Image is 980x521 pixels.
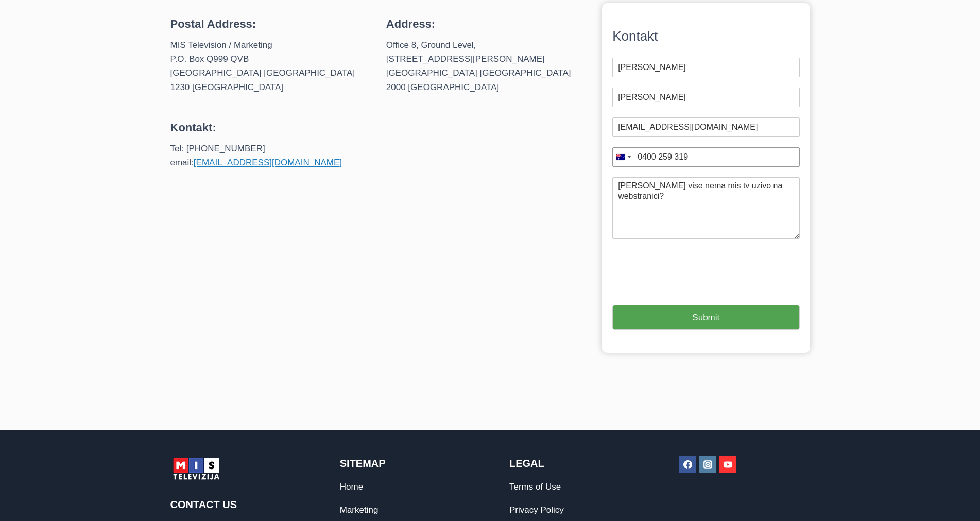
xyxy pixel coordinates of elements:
a: Terms of Use [509,482,561,492]
a: Facebook [679,456,696,473]
h2: Sitemap [340,456,471,471]
a: YouTube [719,456,736,473]
a: Privacy Policy [509,505,564,515]
p: Office 8, Ground Level, [STREET_ADDRESS][PERSON_NAME] [GEOGRAPHIC_DATA] [GEOGRAPHIC_DATA] 2000 [G... [386,38,586,94]
input: Mobile Phone Number [612,147,799,167]
iframe: reCAPTCHA [612,249,769,326]
a: Home [340,482,363,492]
div: Kontakt [612,26,799,47]
a: Instagram [699,456,716,473]
input: Email [612,117,799,137]
a: Marketing [340,505,379,515]
h2: Contact Us [170,497,301,512]
input: Ime [612,58,799,77]
h4: Kontakt: [170,119,370,136]
h2: Legal [509,456,640,471]
p: MIS Television / Marketing P.O. Box Q999 QVB [GEOGRAPHIC_DATA] [GEOGRAPHIC_DATA] 1230 [GEOGRAPHIC... [170,38,370,94]
a: [EMAIL_ADDRESS][DOMAIN_NAME] [194,158,342,167]
button: Selected country [612,147,634,167]
h4: Address: [386,15,586,32]
input: Prezime [612,88,799,107]
p: Tel: [PHONE_NUMBER] email: [170,142,370,169]
h4: Postal Address: [170,15,370,32]
button: Submit [612,305,799,330]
